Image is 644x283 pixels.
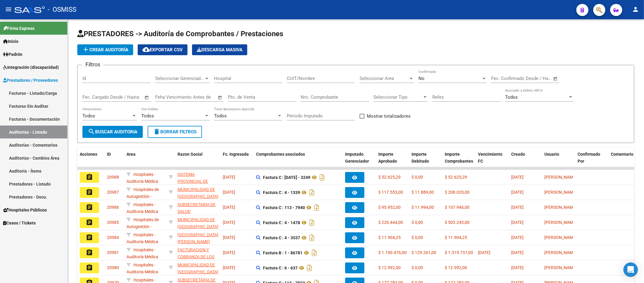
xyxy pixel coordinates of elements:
datatable-header-cell: Acciones [77,148,104,174]
datatable-header-cell: Area [124,148,166,174]
span: SISTEMA PROVINCIAL DE SALUD [178,172,208,191]
span: [PERSON_NAME] [544,175,577,180]
mat-icon: person [632,6,639,13]
span: $ 52.625,29 [378,175,401,180]
mat-icon: search [88,128,95,135]
span: [DATE] [223,175,235,180]
span: [DATE] [511,250,524,255]
mat-icon: cloud_download [143,46,150,53]
div: Open Intercom Messenger [623,262,638,277]
span: $ 11.889,00 [412,190,434,195]
span: $ 129.261,00 [412,250,436,255]
span: PRESTADORES -> Auditoría de Comprobantes / Prestaciones [77,30,283,38]
mat-icon: assignment [86,204,93,211]
datatable-header-cell: ID [104,148,124,174]
span: Hospitales - Auditoría Médica [127,262,158,274]
span: Hospitales - Auditoría Médica [127,247,158,259]
span: FACTURACION Y COBRANZA DE LOS EFECTORES PUBLICOS S.E. [178,247,214,273]
span: [PERSON_NAME] [544,220,577,225]
span: Razon Social [178,152,203,157]
span: $ 95.952,00 [378,205,401,210]
datatable-header-cell: Usuario [542,148,575,174]
span: $ 0,00 [412,235,423,240]
strong: Factura C : 4 - 3537 [263,235,300,240]
span: Importe Debitado [412,152,429,164]
span: MUNICIPALIDAD DE [GEOGRAPHIC_DATA] [178,262,218,274]
span: No [418,76,425,81]
i: Descargar documento [318,173,326,182]
button: Open calendar [552,75,559,82]
span: MUNICIPALIDAD DE [GEOGRAPHIC_DATA] [178,217,218,229]
datatable-header-cell: Vencimiento FC [476,148,509,174]
button: Descarga Masiva [192,44,247,55]
datatable-header-cell: Imputado Gerenciador [343,148,376,174]
span: [PERSON_NAME] [544,235,577,240]
button: Crear Auditoría [77,44,133,55]
span: Buscar Auditoria [88,129,137,135]
span: Firma Express [3,25,34,32]
mat-icon: add [82,46,89,53]
button: Open calendar [143,94,150,101]
span: Crear Auditoría [82,47,128,52]
span: 20981 [107,250,119,255]
span: Mostrar totalizadores [367,113,411,120]
div: - 30999004144 [178,262,218,274]
datatable-header-cell: Comprobantes asociados [254,148,343,174]
span: [PERSON_NAME] [544,250,577,255]
span: $ 12.992,00 [445,265,467,270]
span: [DATE] [478,250,490,255]
div: - 30999004144 [178,186,218,199]
span: $ 503.243,00 [445,220,469,225]
mat-icon: menu [5,6,12,13]
span: Hospitales - Auditoría Médica [127,172,158,184]
datatable-header-cell: Importe Comprobantes [442,148,476,174]
span: $ 52.625,29 [445,175,467,180]
h3: Filtros [82,60,103,69]
span: [DATE] [223,250,235,255]
span: $ 0,00 [412,220,423,225]
datatable-header-cell: Confirmado Por [575,148,608,174]
span: Seleccionar Tipo [373,94,422,100]
mat-icon: assignment [86,234,93,241]
span: 20980 [107,265,119,270]
span: Importe Aprobado [378,152,397,164]
span: $ 107.946,00 [445,205,469,210]
span: [DATE] [511,220,524,225]
i: Descargar documento [308,233,316,243]
span: [DATE] [511,190,524,195]
span: Hospitales - Auditoría Médica [127,202,158,214]
div: - 30546670623 [178,231,218,244]
mat-icon: assignment [86,189,93,196]
button: Borrar Filtros [148,126,202,138]
span: $ 226.444,00 [378,220,403,225]
input: Fecha inicio [82,94,107,100]
span: 20985 [107,220,119,225]
mat-icon: delete [153,128,160,135]
mat-icon: assignment [86,173,93,181]
strong: Factura C : 4 - 1339 [263,190,300,195]
span: $ 11.994,00 [412,205,434,210]
span: Casos / Tickets [3,220,36,226]
span: Hospitales Públicos [3,207,47,213]
input: Fecha fin [521,76,550,81]
span: Todos [141,113,154,119]
i: Descargar documento [308,188,316,197]
div: - 30675068441 [178,201,218,214]
mat-icon: assignment [86,219,93,226]
i: Descargar documento [306,263,313,273]
button: Buscar Auditoria [82,126,143,138]
strong: Factura B : 1 - 86781 [263,250,303,255]
span: Usuario [544,152,559,157]
span: Padrón [3,51,22,58]
datatable-header-cell: Importe Aprobado [376,148,409,174]
mat-icon: assignment [86,264,93,271]
span: [DATE] [223,265,235,270]
span: Comprobantes asociados [256,152,305,157]
i: Descargar documento [313,203,321,212]
mat-icon: assignment [86,249,93,256]
span: Hospitales - Auditoría Médica [127,232,158,244]
span: [PERSON_NAME] [544,205,577,210]
button: Exportar CSV [138,44,187,55]
span: Importe Comprobantes [445,152,473,164]
span: 20987 [107,190,119,195]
